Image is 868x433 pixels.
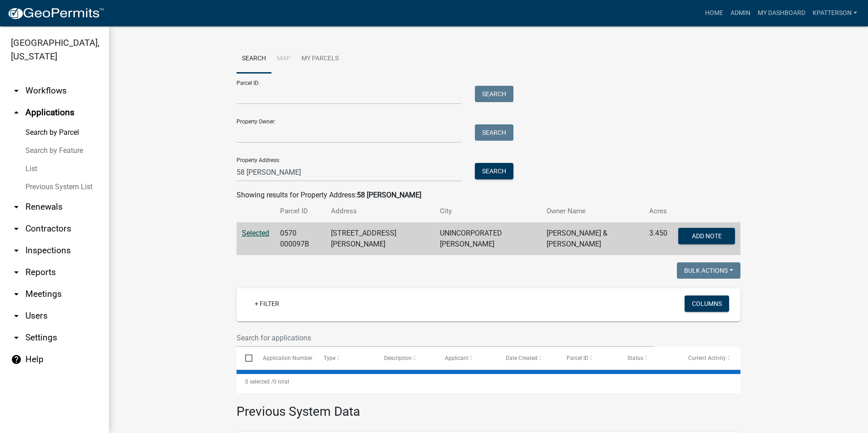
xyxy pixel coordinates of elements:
[688,355,726,361] span: Current Activity
[701,5,727,22] a: Home
[680,347,740,369] datatable-header-cell: Current Activity
[237,44,271,74] a: Search
[475,163,513,179] button: Search
[237,393,740,421] h3: Previous System Data
[754,5,809,22] a: My Dashboard
[445,355,469,361] span: Applicant
[11,289,22,300] i: arrow_drop_down
[325,222,434,256] td: [STREET_ADDRESS][PERSON_NAME]
[644,201,673,222] th: Acres
[678,228,735,244] button: Add Note
[237,347,254,369] datatable-header-cell: Select
[475,124,513,141] button: Search
[275,201,325,222] th: Parcel ID
[315,347,375,369] datatable-header-cell: Type
[237,329,654,347] input: Search for applications
[475,86,513,102] button: Search
[541,201,644,222] th: Owner Name
[11,85,22,96] i: arrow_drop_down
[245,379,273,385] span: 0 selected /
[325,201,434,222] th: Address
[375,347,436,369] datatable-header-cell: Description
[11,267,22,278] i: arrow_drop_down
[247,295,286,312] a: + Filter
[263,355,312,361] span: Application Number
[644,222,673,256] td: 3.450
[434,222,541,256] td: UNINCORPORATED [PERSON_NAME]
[11,202,22,212] i: arrow_drop_down
[627,355,643,361] span: Status
[275,222,325,256] td: 0570 000097B
[685,295,729,312] button: Columns
[567,355,588,361] span: Parcel ID
[237,370,740,393] div: 0 total
[11,354,22,365] i: help
[436,347,497,369] datatable-header-cell: Applicant
[11,107,22,118] i: arrow_drop_up
[237,190,740,201] div: Showing results for Property Address:
[691,232,721,240] span: Add Note
[357,191,421,199] strong: 58 [PERSON_NAME]
[11,310,22,321] i: arrow_drop_down
[296,44,344,74] a: My Parcels
[497,347,558,369] datatable-header-cell: Date Created
[434,201,541,222] th: City
[541,222,644,256] td: [PERSON_NAME] & [PERSON_NAME]
[242,229,269,237] a: Selected
[254,347,315,369] datatable-header-cell: Application Number
[11,332,22,343] i: arrow_drop_down
[11,223,22,234] i: arrow_drop_down
[809,5,861,22] a: KPATTERSON
[11,245,22,256] i: arrow_drop_down
[384,355,412,361] span: Description
[727,5,754,22] a: Admin
[677,262,740,279] button: Bulk Actions
[619,347,680,369] datatable-header-cell: Status
[506,355,538,361] span: Date Created
[558,347,619,369] datatable-header-cell: Parcel ID
[324,355,335,361] span: Type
